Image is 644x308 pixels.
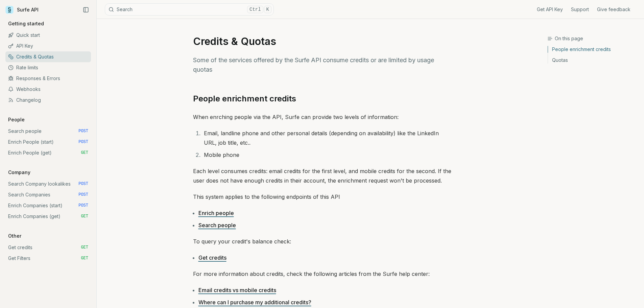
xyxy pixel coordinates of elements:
[78,203,88,208] span: POST
[202,150,451,160] li: Mobile phone
[193,237,451,246] p: To query your credit's balance check:
[193,93,296,104] a: People enrichment credits
[198,287,276,293] a: Email credits vs mobile credits
[5,20,47,27] p: Getting started
[597,6,630,13] a: Give feedback
[5,30,91,41] a: Quick start
[81,5,91,15] button: Collapse Sidebar
[5,242,91,253] a: Get credits GET
[5,169,33,176] p: Company
[548,55,639,64] a: Quotas
[78,192,88,197] span: POST
[5,73,91,84] a: Responses & Errors
[5,211,91,222] a: Enrich Companies (get) GET
[5,189,91,200] a: Search Companies POST
[5,5,39,15] a: Surfe API
[198,299,311,306] a: Where can I purchase my additional credits?
[264,6,271,13] kbd: K
[5,137,91,147] a: Enrich People (start) POST
[5,41,91,51] a: API Key
[537,6,563,13] a: Get API Key
[193,192,451,202] p: This system applies to the following endpoints of this API
[548,46,639,55] a: People enrichment credits
[5,147,91,158] a: Enrich People (get) GET
[78,128,88,134] span: POST
[5,253,91,264] a: Get Filters GET
[198,222,236,229] a: Search people
[571,6,589,13] a: Support
[193,269,451,279] p: For more information about credits, check the following articles from the Surfe help center:
[193,35,451,47] h1: Credits & Quotas
[5,233,24,239] p: Other
[81,150,88,156] span: GET
[193,55,451,74] p: Some of the services offered by the Surfe API consume credits or are limited by usage quotas
[5,95,91,105] a: Changelog
[81,214,88,219] span: GET
[198,254,226,261] a: Get credits
[198,210,234,216] a: Enrich people
[5,62,91,73] a: Rate limits
[193,112,451,122] p: When enrching people via the API, Surfe can provide two levels of information:
[81,256,88,261] span: GET
[247,6,263,13] kbd: Ctrl
[105,3,274,16] button: SearchCtrlK
[5,200,91,211] a: Enrich Companies (start) POST
[5,116,27,123] p: People
[78,181,88,187] span: POST
[5,179,91,189] a: Search Company lookalikes POST
[78,139,88,145] span: POST
[81,245,88,250] span: GET
[5,84,91,95] a: Webhooks
[547,35,639,42] h3: On this page
[5,51,91,62] a: Credits & Quotas
[193,166,451,185] p: Each level consumes credits: email credits for the first level, and mobile credits for the second...
[5,126,91,137] a: Search people POST
[202,128,451,147] li: Email, landline phone and other personal details (depending on availability) like the LinkedIn UR...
